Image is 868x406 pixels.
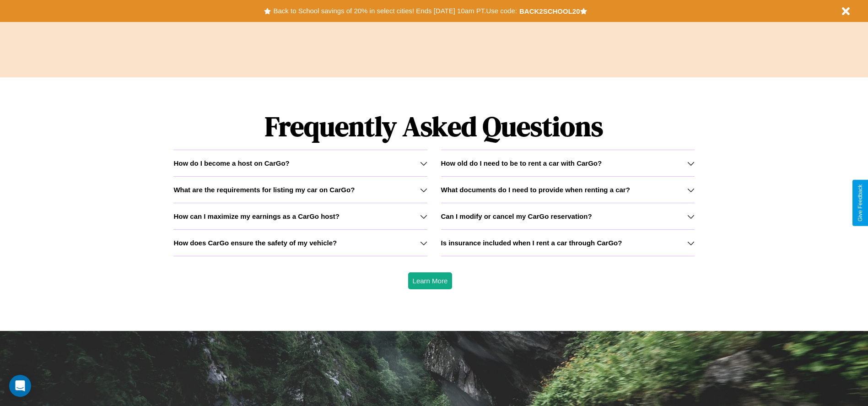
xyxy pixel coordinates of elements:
[519,7,580,15] b: BACK2SCHOOL20
[857,184,863,222] div: Give Feedback
[441,186,630,194] h3: What documents do I need to provide when renting a car?
[173,212,340,220] h3: How can I maximize my earnings as a CarGo host?
[173,103,694,150] h1: Frequently Asked Questions
[408,272,453,289] button: Learn More
[173,239,337,247] h3: How does CarGo ensure the safety of my vehicle?
[441,239,622,247] h3: Is insurance included when I rent a car through CarGo?
[9,375,31,397] div: Open Intercom Messenger
[173,159,289,167] h3: How do I become a host on CarGo?
[441,212,592,220] h3: Can I modify or cancel my CarGo reservation?
[173,186,355,194] h3: What are the requirements for listing my car on CarGo?
[271,5,519,17] button: Back to School savings of 20% in select cities! Ends [DATE] 10am PT.Use code:
[441,159,602,167] h3: How old do I need to be to rent a car with CarGo?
